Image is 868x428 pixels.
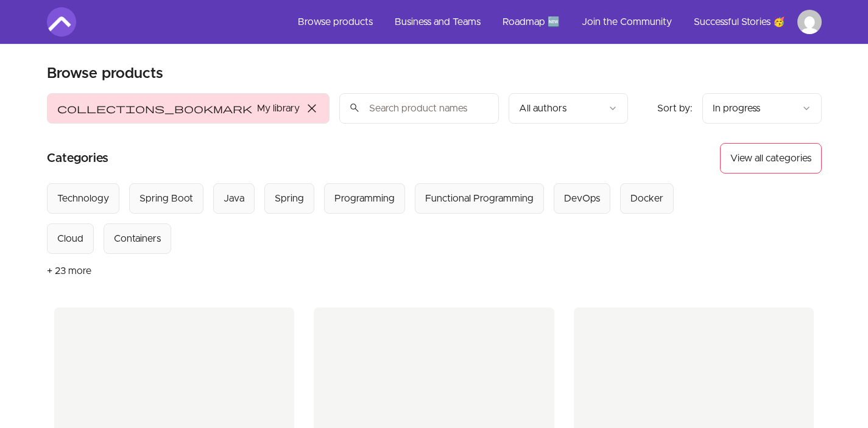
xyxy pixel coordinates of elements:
nav: Main [288,7,822,37]
div: Spring [275,191,304,206]
div: Functional Programming [425,191,534,206]
a: Business and Teams [385,7,490,37]
button: Product sort options [702,93,822,124]
h1: Browse products [47,64,163,83]
div: Cloud [57,231,83,246]
a: Successful Stories 🥳 [684,7,795,37]
a: Roadmap 🆕 [493,7,570,37]
div: Technology [57,191,109,206]
button: Filter by My library [47,93,330,124]
div: Programming [334,191,395,206]
div: Docker [630,191,663,206]
div: DevOps [564,191,600,206]
img: Profile image for Vaibhav J [797,10,822,34]
a: Join the Community [572,7,682,37]
img: Amigoscode logo [47,7,76,37]
div: Containers [114,231,161,246]
input: Search product names [339,93,499,124]
button: View all categories [720,143,822,174]
span: Sort by: [657,103,693,113]
span: collections_bookmark [57,101,252,116]
div: Spring Boot [139,191,193,206]
button: Filter by author [509,93,628,124]
a: Browse products [288,7,383,37]
span: search [349,99,360,116]
button: + 23 more [47,254,91,288]
h2: Categories [47,143,108,174]
span: close [305,101,319,116]
div: Java [224,191,244,206]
